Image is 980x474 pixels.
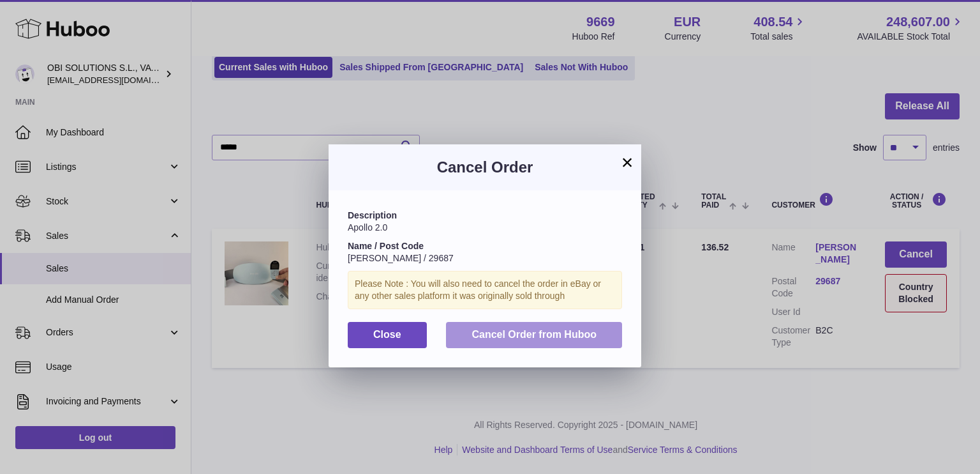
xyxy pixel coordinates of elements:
span: Cancel Order from Huboo [471,329,597,340]
span: Apollo 2.0 [348,222,387,233]
h3: Cancel Order [348,157,622,178]
strong: Name / Post Code [348,241,424,251]
strong: Description [348,210,397,220]
div: Please Note : You will also need to cancel the order in eBay or any other sales platform it was o... [348,271,622,309]
button: Cancel Order from Huboo [446,322,622,348]
span: [PERSON_NAME] / 29687 [348,253,454,263]
button: × [620,155,635,170]
span: Close [373,329,401,340]
button: Close [348,322,427,348]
